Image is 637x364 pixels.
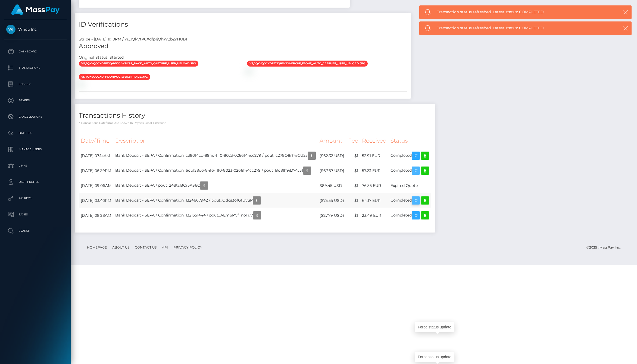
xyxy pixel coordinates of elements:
[6,113,64,121] p: Cancellations
[360,133,389,148] th: Received
[79,133,113,148] th: Date/Time
[4,61,67,75] a: Transactions
[346,208,360,223] td: $1
[79,55,124,60] h7: Original Status: Started
[360,163,389,178] td: 57.23 EUR
[586,244,625,250] div: © 2025 , MassPay Inc.
[79,42,407,51] h5: Approved
[113,178,318,193] td: Bank Deposit - SEPA / pout_248tuBCr5AS6C
[79,193,113,208] td: [DATE] 03:40PM
[6,194,64,202] p: API Keys
[110,243,132,252] a: About Us
[160,243,170,252] a: API
[360,148,389,163] td: 52.91 EUR
[389,193,431,208] td: Completed
[318,133,346,148] th: Amount
[113,208,318,223] td: Bank Deposit - SEPA / Confirmation: 1321551444 / pout_AEm6PCfTnoTuV
[79,208,113,223] td: [DATE] 08:28AM
[133,243,159,252] a: Contact Us
[79,69,83,73] img: vr_1QkVtKCXdfp1jQhW2b2yHUBIfile_1QkVstCXdfp1jQhWN2BzZT64
[318,148,346,163] td: ($62.32 USD)
[4,126,67,140] a: Batches
[4,45,67,58] a: Dashboard
[6,64,64,72] p: Transactions
[6,145,64,153] p: Manage Users
[6,178,64,186] p: User Profile
[247,69,251,73] img: vr_1QkVtKCXdfp1jQhW2b2yHUBIfile_1QkVseCXdfp1jQhW0ZNFP39O
[437,9,605,15] span: Transaction status refreshed. Latest status: COMPLETED
[4,175,67,189] a: User Profile
[389,163,431,178] td: Completed
[11,4,60,15] img: MassPay Logo
[415,322,454,332] div: Force status update
[415,352,454,362] div: Force status update
[113,193,318,208] td: Bank Deposit - SEPA / Confirmation: 1324667942 / pout_Qdcs3ofGfUvuP
[4,27,67,32] span: Whop Inc
[6,48,64,56] p: Dashboard
[6,129,64,137] p: Batches
[171,243,204,252] a: Privacy Policy
[437,25,605,31] span: Transaction status refreshed. Latest status: COMPLETED
[4,77,67,91] a: Ledger
[346,193,360,208] td: $1
[360,208,389,223] td: 23.49 EUR
[389,148,431,163] td: Completed
[346,133,360,148] th: Fee
[4,94,67,107] a: Payees
[346,148,360,163] td: $1
[247,61,368,67] span: vs_1QkVqoCXdfp1jQhWJGiWbc8F_front_auto_capture_user_upload.jpg
[79,20,407,29] h4: ID Verifications
[75,36,411,42] div: Stripe - [DATE] 11:10PM / vr_1QkVtKCXdfp1jQhW2b2yHUBI
[389,208,431,223] td: Completed
[79,74,150,80] span: vs_1QkVqoCXdfp1jQhWJGiWbc8F_face.jpg
[79,163,113,178] td: [DATE] 06:39PM
[79,178,113,193] td: [DATE] 09:06AM
[79,61,198,67] span: vs_1QkVqoCXdfp1jQhWJGiWbc8F_back_auto_capture_user_upload.jpg
[389,133,431,148] th: Status
[318,163,346,178] td: ($67.67 USD)
[85,243,109,252] a: Homepage
[360,193,389,208] td: 64.17 EUR
[318,193,346,208] td: ($75.55 USD)
[346,163,360,178] td: $1
[318,178,346,193] td: $89.45 USD
[6,227,64,235] p: Search
[4,159,67,172] a: Links
[4,143,67,156] a: Manage Users
[6,80,64,88] p: Ledger
[79,121,431,125] p: * Transactions date/time are shown in payee's local timezone
[79,111,431,120] h4: Transactions History
[346,178,360,193] td: $1
[6,96,64,105] p: Payees
[113,133,318,148] th: Description
[318,208,346,223] td: ($27.79 USD)
[113,148,318,163] td: Bank Deposit - SEPA / Confirmation: c38014cd-894d-11f0-8023-0266f44cc279 / pout_c278Q8rhwCU55
[360,178,389,193] td: 76.35 EUR
[4,224,67,238] a: Search
[79,82,83,86] img: vr_1QkVtKCXdfp1jQhW2b2yHUBIfile_1QkVtCCXdfp1jQhWMDJG3Xv9
[4,110,67,124] a: Cancellations
[4,208,67,221] a: Taxes
[113,163,318,178] td: Bank Deposit - SEPA / Confirmation: 6db158d6-84f6-11f0-8023-0266f44cc279 / pout_Bd8lh9iD74J51
[4,192,67,205] a: API Keys
[6,25,15,34] img: Whop Inc
[389,178,431,193] td: Expired Quote
[6,162,64,170] p: Links
[6,211,64,219] p: Taxes
[79,148,113,163] td: [DATE] 07:14AM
